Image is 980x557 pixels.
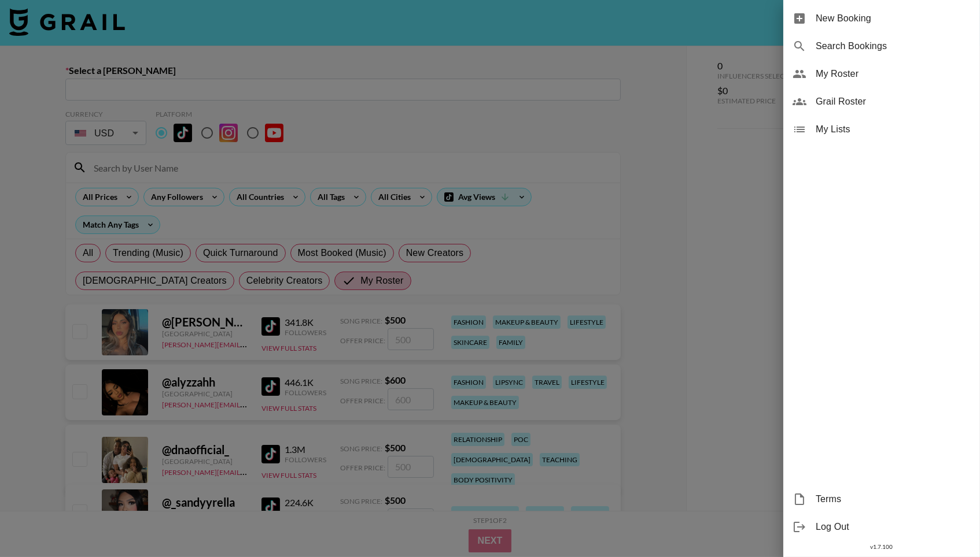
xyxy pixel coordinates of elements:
[816,95,971,109] span: Grail Roster
[783,32,980,60] div: Search Bookings
[816,122,971,136] span: My Lists
[783,541,980,553] div: v 1.7.100
[816,12,971,25] span: New Booking
[816,520,971,534] span: Log Out
[816,492,971,506] span: Terms
[783,5,980,32] div: New Booking
[816,67,971,81] span: My Roster
[783,116,980,143] div: My Lists
[783,513,980,541] div: Log Out
[783,60,980,88] div: My Roster
[783,485,980,513] div: Terms
[783,88,980,116] div: Grail Roster
[816,39,971,53] span: Search Bookings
